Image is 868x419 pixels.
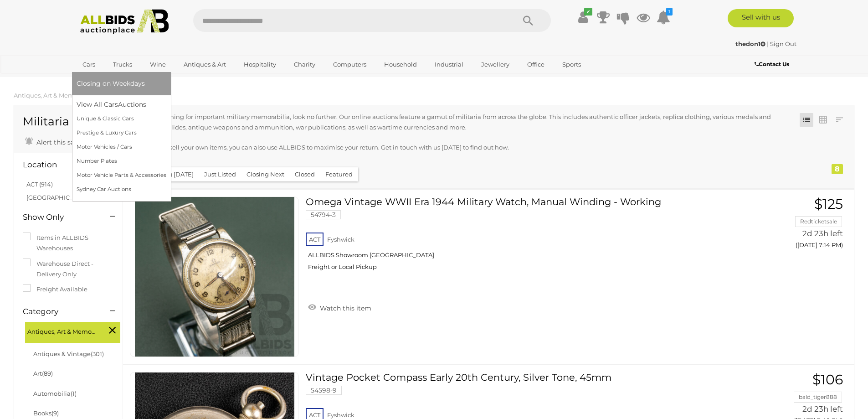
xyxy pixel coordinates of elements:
a: Hospitality [238,57,282,72]
a: Alert this sale [23,134,82,148]
a: 1 [657,9,670,26]
i: ✔ [584,8,592,16]
a: Household [378,57,423,72]
a: Wine [144,57,172,72]
a: Trucks [107,57,138,72]
a: Watch this item [306,300,374,314]
span: $106 [812,371,843,388]
img: 54794-3a.jpg [135,197,294,357]
a: Sports [556,57,587,72]
a: ✔ [576,9,590,26]
a: Industrial [429,57,469,72]
span: Alert this sale [34,138,80,146]
img: Allbids.com.au [75,9,174,34]
a: Computers [327,57,372,72]
p: If you wish to sell your own items, you can also use ALLBIDS to maximise your return. Get in touc... [130,142,781,153]
button: Search [505,9,551,32]
a: [GEOGRAPHIC_DATA] (386) [26,194,107,201]
button: Closed [289,167,320,181]
a: Sell with us [728,9,794,27]
button: Closing Next [241,167,290,181]
i: 1 [666,8,673,16]
a: thedon1 [735,40,767,47]
span: (301) [91,350,104,357]
h4: Category [23,307,96,316]
label: Freight Available [23,284,87,295]
button: Featured [320,167,358,181]
a: Jewellery [475,57,515,72]
a: Charity [288,57,321,72]
a: Cars [77,57,101,72]
a: Books(9) [33,409,59,417]
a: Sign Out [770,40,796,47]
span: Watch this item [318,304,371,312]
span: $125 [814,196,843,212]
button: Just Listed [199,167,241,181]
h1: Militaria [23,115,113,128]
a: Antiques & Art [178,57,232,72]
h4: Location [23,160,96,169]
a: Contact Us [755,59,791,69]
strong: thedon1 [735,40,765,47]
b: Contact Us [755,61,789,67]
a: $125 Redticketsale 2d 23h left ([DATE] 7:14 PM) [740,197,845,253]
div: 8 [832,164,843,174]
span: Antiques, Art & Memorabilia [27,324,96,337]
a: Omega Vintage WWII Era 1944 Military Watch, Manual Winding - Working 54794-3 ACT Fyshwick ALLBIDS... [313,197,725,278]
a: ACT (914) [26,181,53,188]
span: (1) [71,390,77,397]
h4: Show Only [23,213,96,222]
p: If you're searching for important military memorabilia, look no further. Our online auctions feat... [130,112,781,133]
span: | [767,40,769,47]
label: Items in ALLBIDS Warehouses [23,233,113,254]
a: Antiques & Vintage(301) [33,350,104,357]
a: Automobilia(1) [33,390,77,397]
a: Office [521,57,550,72]
button: Closing [DATE] [144,167,199,181]
span: (9) [51,409,59,417]
a: Art(89) [33,370,53,377]
label: Warehouse Direct - Delivery Only [23,259,113,280]
a: Antiques, Art & Memorabilia [14,92,97,99]
span: (89) [42,370,53,377]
